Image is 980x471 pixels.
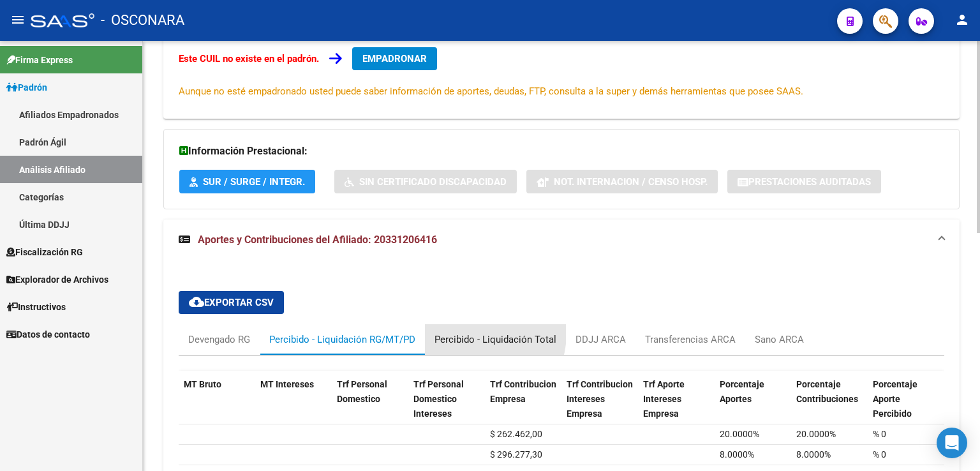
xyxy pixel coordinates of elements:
[163,220,960,260] mat-expansion-panel-header: Aportes y Contribuciones del Afiliado: 20331206416
[198,234,437,246] span: Aportes y Contribuciones del Afiliado: 20331206416
[748,176,871,188] span: Prestaciones Auditadas
[755,333,804,347] div: Sano ARCA
[352,47,437,70] button: EMPADRONAR
[485,371,561,427] datatable-header-cell: Trf Contribucion Empresa
[727,170,881,193] button: Prestaciones Auditadas
[6,80,47,94] span: Padrón
[490,429,542,439] span: $ 262.462,00
[189,297,274,308] span: Exportar CSV
[561,371,638,427] datatable-header-cell: Trf Contribucion Intereses Empresa
[413,379,464,419] span: Trf Personal Domestico Intereses
[184,379,221,389] span: MT Bruto
[868,371,944,427] datatable-header-cell: Porcentaje Aporte Percibido
[6,300,66,314] span: Instructivos
[554,176,708,188] span: Not. Internacion / Censo Hosp.
[873,429,886,439] span: % 0
[490,379,556,404] span: Trf Contribucion Empresa
[408,371,485,427] datatable-header-cell: Trf Personal Domestico Intereses
[937,428,967,458] div: Open Intercom Messenger
[179,291,284,314] button: Exportar CSV
[337,379,387,404] span: Trf Personal Domestico
[269,333,415,347] div: Percibido - Liquidación RG/MT/PD
[6,273,108,287] span: Explorador de Archivos
[179,170,315,193] button: SUR / SURGE / INTEGR.
[101,6,184,34] span: - OSCONARA
[434,333,556,347] div: Percibido - Liquidación Total
[6,327,90,341] span: Datos de contacto
[643,379,685,419] span: Trf Aporte Intereses Empresa
[796,449,831,460] span: 8.0000%
[203,176,305,188] span: SUR / SURGE / INTEGR.
[188,333,250,347] div: Devengado RG
[873,449,886,460] span: % 0
[791,371,868,427] datatable-header-cell: Porcentaje Contribuciones
[720,449,754,460] span: 8.0000%
[6,245,83,259] span: Fiscalización RG
[362,53,427,64] span: EMPADRONAR
[796,379,858,404] span: Porcentaje Contribuciones
[645,333,736,347] div: Transferencias ARCA
[179,53,319,64] strong: Este CUIL no existe en el padrón.
[189,294,204,310] mat-icon: cloud_download
[490,449,542,460] span: $ 296.277,30
[255,371,332,427] datatable-header-cell: MT Intereses
[567,379,633,419] span: Trf Contribucion Intereses Empresa
[720,429,759,439] span: 20.0000%
[6,53,73,67] span: Firma Express
[715,371,791,427] datatable-header-cell: Porcentaje Aportes
[873,379,917,419] span: Porcentaje Aporte Percibido
[359,176,507,188] span: Sin Certificado Discapacidad
[334,170,517,193] button: Sin Certificado Discapacidad
[332,371,408,427] datatable-header-cell: Trf Personal Domestico
[179,142,944,160] h3: Información Prestacional:
[720,379,764,404] span: Porcentaje Aportes
[954,12,970,27] mat-icon: person
[10,12,26,27] mat-icon: menu
[526,170,718,193] button: Not. Internacion / Censo Hosp.
[796,429,836,439] span: 20.0000%
[638,371,715,427] datatable-header-cell: Trf Aporte Intereses Empresa
[260,379,314,389] span: MT Intereses
[179,86,803,97] span: Aunque no esté empadronado usted puede saber información de aportes, deudas, FTP, consulta a la s...
[575,333,626,347] div: DDJJ ARCA
[179,371,255,427] datatable-header-cell: MT Bruto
